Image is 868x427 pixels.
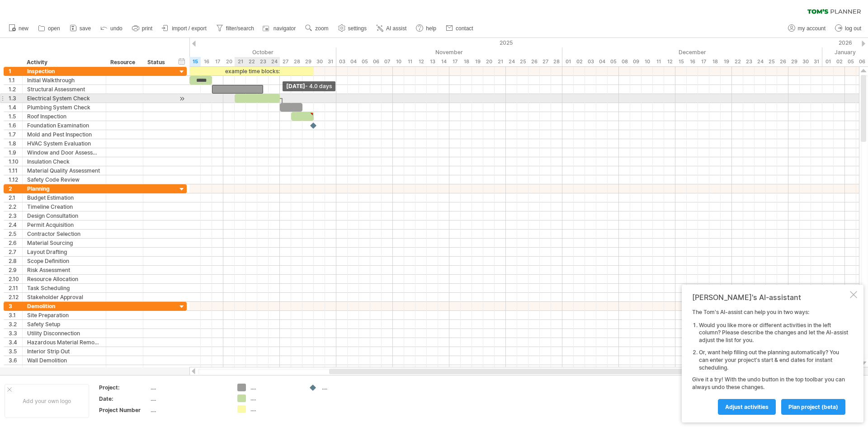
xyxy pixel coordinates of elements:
[732,57,743,66] div: Monday, 22 December 2025
[449,57,461,66] div: Monday, 17 November 2025
[9,329,22,338] div: 3.3
[151,406,226,414] div: ....
[653,57,664,66] div: Thursday, 11 December 2025
[687,57,698,66] div: Tuesday, 16 December 2025
[314,57,325,66] div: Thursday, 30 October 2025
[438,57,449,66] div: Friday, 14 November 2025
[9,76,22,84] div: 1.1
[786,23,828,34] a: my account
[9,293,22,301] div: 2.12
[642,57,653,66] div: Wednesday, 10 December 2025
[9,85,22,94] div: 1.2
[280,57,291,66] div: Monday, 27 October 2025
[9,248,22,256] div: 2.7
[692,309,848,414] div: The Tom's AI-assist can help you in two ways: Give it a try! With the undo button in the top tool...
[9,338,22,347] div: 3.4
[9,148,22,157] div: 1.9
[404,57,415,66] div: Tuesday, 11 November 2025
[27,58,101,67] div: Activity
[27,275,101,283] div: Resource Allocation
[9,139,22,148] div: 1.8
[9,347,22,356] div: 3.5
[27,320,101,328] div: Safety Setup
[27,76,101,84] div: Initial Walkthrough
[99,384,149,391] div: Project:
[214,23,257,34] a: filter/search
[27,157,101,166] div: Insulation Check
[303,23,331,34] a: zoom
[27,248,101,256] div: Layout Drafting
[27,365,101,374] div: Floor Removal
[250,394,300,402] div: ....
[27,130,101,139] div: Mold and Pest Inspection
[551,57,562,66] div: Friday, 28 November 2025
[755,57,766,66] div: Wednesday, 24 December 2025
[562,47,822,57] div: December 2025
[9,302,22,310] div: 3
[386,25,406,32] span: AI assist
[151,384,226,391] div: ....
[456,25,473,32] span: contact
[27,311,101,319] div: Site Preparation
[9,184,22,193] div: 2
[483,57,495,66] div: Thursday, 20 November 2025
[99,406,149,414] div: Project Number
[212,57,223,66] div: Friday, 17 October 2025
[822,57,834,66] div: Thursday, 1 January 2026
[426,25,436,32] span: help
[9,221,22,229] div: 2.4
[596,57,608,66] div: Thursday, 4 December 2025
[393,57,404,66] div: Monday, 10 November 2025
[9,175,22,184] div: 1.12
[27,230,101,238] div: Contractor Selection
[269,57,280,66] div: Friday, 24 October 2025
[27,184,101,193] div: Planning
[235,57,246,66] div: Tuesday, 21 October 2025
[743,57,755,66] div: Tuesday, 23 December 2025
[348,57,359,66] div: Tuesday, 4 November 2025
[506,57,517,66] div: Monday, 24 November 2025
[664,57,675,66] div: Friday, 12 December 2025
[781,399,845,415] a: plan project (beta)
[27,239,101,247] div: Material Sourcing
[246,57,257,66] div: Wednesday, 22 October 2025
[250,405,300,413] div: ....
[415,57,427,66] div: Wednesday, 12 November 2025
[608,57,619,66] div: Friday, 5 December 2025
[27,356,101,365] div: Wall Demolition
[27,293,101,301] div: Stakeholder Approval
[80,25,91,32] span: save
[226,25,254,32] span: filter/search
[48,25,60,32] span: open
[27,193,101,202] div: Budget Estimation
[27,221,101,229] div: Permit Acquisition
[250,384,300,391] div: ....
[9,211,22,220] div: 2.3
[721,57,732,66] div: Friday, 19 December 2025
[348,25,367,32] span: settings
[427,57,438,66] div: Thursday, 13 November 2025
[692,293,848,302] div: [PERSON_NAME]'s AI-assistant
[9,193,22,202] div: 2.1
[414,23,439,34] a: help
[189,57,201,66] div: Wednesday, 15 October 2025
[585,57,596,66] div: Wednesday, 3 December 2025
[9,320,22,328] div: 3.2
[160,23,209,34] a: import / export
[130,23,155,34] a: print
[27,302,101,310] div: Demolition
[76,47,336,57] div: October 2025
[517,57,528,66] div: Tuesday, 25 November 2025
[788,404,838,410] span: plan project (beta)
[574,57,585,66] div: Tuesday, 2 December 2025
[147,58,167,67] div: Status
[9,266,22,274] div: 2.9
[777,57,788,66] div: Friday, 26 December 2025
[27,94,101,103] div: Electrical System Check
[9,239,22,247] div: 2.6
[562,57,574,66] div: Monday, 1 December 2025
[698,57,709,66] div: Wednesday, 17 December 2025
[528,57,540,66] div: Wednesday, 26 November 2025
[834,57,845,66] div: Friday, 2 January 2026
[27,211,101,220] div: Design Consultation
